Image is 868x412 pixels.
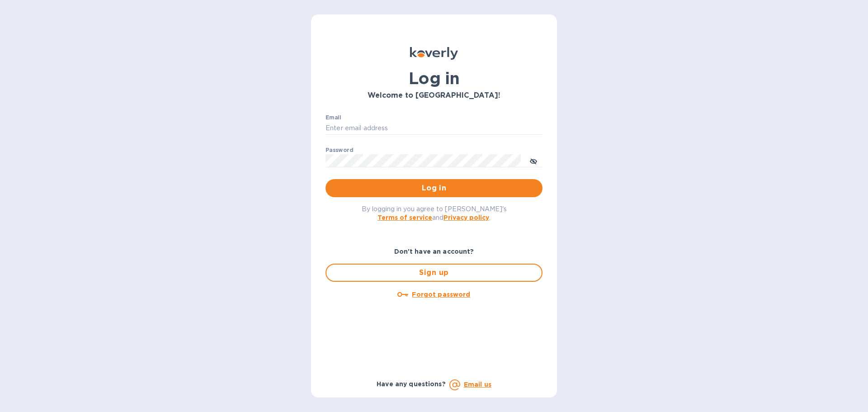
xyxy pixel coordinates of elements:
[377,380,446,388] b: Have any questions?
[410,47,458,60] img: Koverly
[325,179,542,197] button: Log in
[325,115,341,120] label: Email
[325,69,542,88] h1: Log in
[412,291,470,298] u: Forgot password
[325,264,542,282] button: Sign up
[464,381,491,388] a: Email us
[362,205,507,221] span: By logging in you agree to [PERSON_NAME]'s and .
[443,214,489,221] a: Privacy policy
[334,267,534,278] span: Sign up
[524,152,542,170] button: toggle password visibility
[325,122,542,135] input: Enter email address
[394,248,474,255] b: Don't have an account?
[377,214,432,221] a: Terms of service
[333,183,535,194] span: Log in
[325,91,542,100] h3: Welcome to [GEOGRAPHIC_DATA]!
[325,147,353,153] label: Password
